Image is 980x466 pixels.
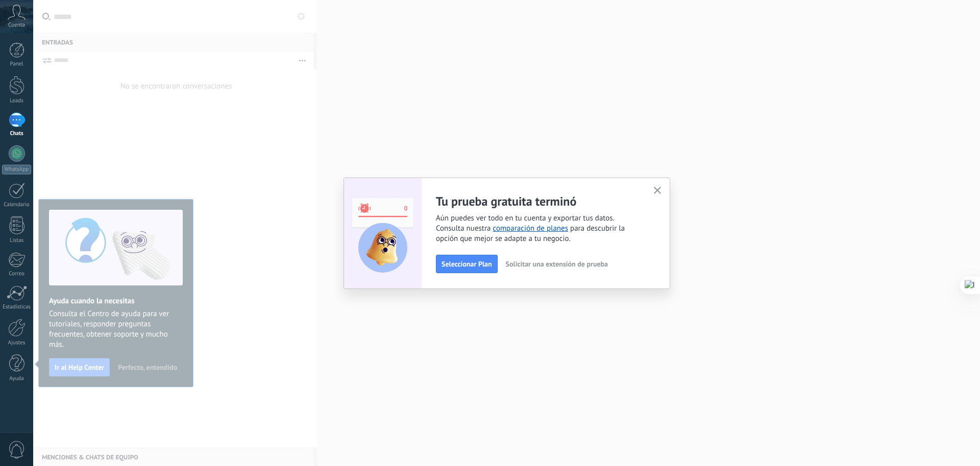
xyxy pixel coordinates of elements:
div: Estadísticas [2,304,32,310]
div: Chats [2,130,32,137]
div: Calendario [2,202,32,208]
button: Solicitar una extensión de prueba [501,256,612,272]
a: comparación de planes [493,224,568,233]
span: Aún puedes ver todo en tu cuenta y exportar tus datos. Consulta nuestra para descubrir la opción ... [436,213,641,244]
button: Seleccionar Plan [436,255,498,273]
div: Correo [2,271,32,277]
div: Ayuda [2,375,32,382]
div: Leads [2,98,32,104]
div: Ajustes [2,340,32,346]
span: Cuenta [8,22,25,29]
span: Seleccionar Plan [442,260,492,268]
h2: Tu prueba gratuita terminó [436,193,641,209]
div: WhatsApp [2,165,31,174]
div: Listas [2,237,32,244]
div: Panel [2,61,32,68]
span: Solicitar una extensión de prueba [506,260,608,268]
